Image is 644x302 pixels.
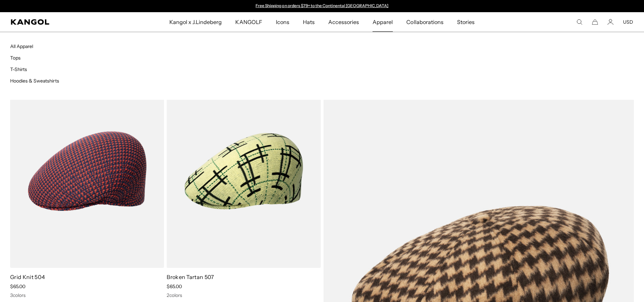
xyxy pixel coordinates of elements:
a: Free Shipping on orders $79+ to the Continental [GEOGRAPHIC_DATA] [256,3,388,8]
a: T-Shirts [10,66,27,72]
span: $65.00 [167,283,182,289]
button: USD [623,19,633,25]
button: Cart [592,19,598,25]
a: Hats [296,12,321,32]
div: Announcement [253,3,392,9]
span: Stories [457,12,475,32]
a: Stories [450,12,481,32]
img: Grid Knit 504 [10,74,164,268]
a: Collaborations [400,12,450,32]
a: Kangol [11,19,112,25]
a: Grid Knit 504 [10,274,45,280]
a: Broken Tartan 507 [167,274,214,280]
span: Hats [303,12,315,32]
slideshow-component: Announcement bar [253,3,392,9]
span: Apparel [373,12,393,32]
div: 3 colors [10,292,164,298]
a: Icons [269,12,296,32]
a: KANGOLF [229,12,269,32]
span: Collaborations [406,12,443,32]
summary: Search here [576,19,582,25]
img: Broken Tartan 507 [167,74,320,268]
a: All Apparel [10,43,33,49]
span: Icons [276,12,289,32]
a: Apparel [366,12,400,32]
span: Accessories [328,12,359,32]
span: KANGOLF [235,12,262,32]
a: Account [607,19,614,25]
div: 2 colors [167,292,320,298]
a: Kangol x J.Lindeberg [163,12,229,32]
a: Tops [10,55,21,61]
span: $65.00 [10,283,25,289]
a: Hoodies & Sweatshirts [10,78,59,84]
div: 1 of 2 [253,3,392,9]
a: Accessories [321,12,366,32]
span: Kangol x J.Lindeberg [169,12,222,32]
